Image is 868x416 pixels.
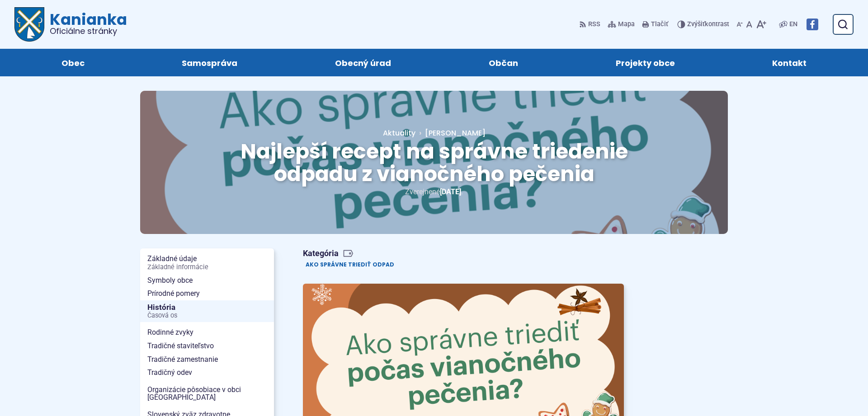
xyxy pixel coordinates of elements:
span: Mapa [618,19,635,30]
img: Prejsť na Facebook stránku [807,19,818,30]
span: kontrast [687,21,729,28]
a: Samospráva [142,49,278,76]
a: Organizácie pôsobiace v obci [GEOGRAPHIC_DATA] [140,383,274,404]
a: Obecný úrad [295,49,431,76]
a: Občan [449,49,558,76]
a: Symboly obce [140,274,274,287]
a: Tradičný odev [140,366,274,379]
span: Základné údaje [147,252,267,273]
a: Ako správne triediť odpad [303,260,397,269]
button: Zmenšiť veľkosť písma [735,15,745,34]
span: RSS [588,19,600,30]
span: Občan [489,49,518,76]
span: Tradičný odev [147,366,267,379]
a: Projekty obce [576,49,715,76]
span: Zvýšiť [687,20,705,28]
span: Tradičné zamestnanie [147,353,267,366]
a: Logo Kanianka, prejsť na domovskú stránku. [14,7,127,42]
a: Rodinné zvyky [140,326,274,339]
span: Obecný úrad [335,49,391,76]
button: Zvýšiťkontrast [677,15,731,34]
span: Tlačiť [651,21,668,28]
span: Obec [61,49,85,76]
span: Najlepší recept na správne triedenie odpadu z vianočného pečenia [241,137,628,189]
span: Samospráva [182,49,237,76]
span: Rodinné zvyky [147,326,267,339]
button: Nastaviť pôvodnú veľkosť písma [745,15,754,34]
img: Prejsť na domovskú stránku [14,7,44,42]
a: Kontakt [732,49,846,76]
span: Symboly obce [147,274,267,287]
span: [PERSON_NAME] [425,128,486,138]
p: Zverejnené . [169,186,699,198]
a: [PERSON_NAME] [415,128,486,138]
a: Aktuality [383,128,415,138]
span: [DATE] [440,187,461,196]
span: Kanianka [44,12,127,35]
a: Prírodné pomery [140,287,274,300]
span: Časová os [147,312,267,319]
span: Organizácie pôsobiace v obci [GEOGRAPHIC_DATA] [147,383,267,404]
span: Projekty obce [616,49,675,76]
a: HistóriaČasová os [140,300,274,323]
span: Kategória [303,248,401,259]
a: Obec [22,49,124,76]
span: Prírodné pomery [147,287,267,300]
span: Základné informácie [147,264,267,271]
a: EN [788,19,799,30]
a: Základné údajeZákladné informácie [140,252,274,273]
a: Tradičné staviteľstvo [140,339,274,353]
a: Mapa [606,15,637,34]
a: Tradičné zamestnanie [140,353,274,366]
button: Tlačiť [640,15,670,34]
span: EN [789,19,797,30]
a: RSS [579,15,602,34]
span: História [147,300,267,323]
span: Kontakt [772,49,807,76]
span: Oficiálne stránky [50,27,127,35]
span: Tradičné staviteľstvo [147,339,267,353]
button: Zväčšiť veľkosť písma [754,15,768,34]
